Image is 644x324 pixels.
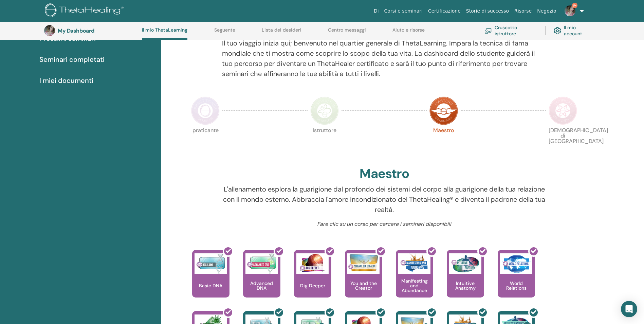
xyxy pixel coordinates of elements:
[565,5,575,16] img: default.jpg
[345,281,382,290] p: You and the Creator
[191,96,220,125] img: Practitioner
[39,75,93,86] span: I miei documenti
[360,166,409,182] h2: Maestro
[310,128,339,156] p: Istruttore
[621,301,637,317] div: Open Intercom Messenger
[396,278,433,293] p: Manifesting and Abundance
[347,253,380,272] img: You and the Creator
[392,27,425,38] a: Aiuto e risorse
[549,128,577,156] p: [DEMOGRAPHIC_DATA] di [GEOGRAPHIC_DATA]
[142,27,187,40] a: Il mio ThetaLearning
[294,250,331,311] a: Dig Deeper Dig Deeper
[243,250,280,311] a: Advanced DNA Advanced DNA
[243,281,280,290] p: Advanced DNA
[382,5,425,17] a: Corsi e seminari
[484,28,492,34] img: chalkboard-teacher.svg
[447,250,484,311] a: Intuitive Anatomy Intuitive Anatomy
[463,5,512,17] a: Storie di successo
[554,25,561,36] img: cog.svg
[262,27,301,38] a: Lista dei desideri
[484,23,537,38] a: Cruscotto istruttore
[192,250,229,311] a: Basic DNA Basic DNA
[345,250,382,311] a: You and the Creator You and the Creator
[214,27,235,38] a: Seguente
[429,128,458,156] p: Maestro
[297,283,328,288] p: Dig Deeper
[44,25,55,36] img: default.jpg
[396,250,433,311] a: Manifesting and Abundance Manifesting and Abundance
[500,253,532,274] img: World Relations
[45,3,126,19] img: logo.png
[572,3,577,8] span: 9+
[195,253,227,274] img: Basic DNA
[222,184,546,215] p: L'allenamento esplora la guarigione dal profondo dei sistemi del corpo alla guarigione della tua ...
[449,253,481,274] img: Intuitive Anatomy
[310,96,339,125] img: Instructor
[498,281,535,290] p: World Relations
[222,220,546,228] p: Fare clic su un corso per cercare i seminari disponibili
[425,5,463,17] a: Certificazione
[58,28,126,34] h3: My Dashboard
[245,253,278,274] img: Advanced DNA
[39,54,105,65] span: Seminari completati
[398,253,430,274] img: Manifesting and Abundance
[498,250,535,311] a: World Relations World Relations
[447,281,484,290] p: Intuitive Anatomy
[429,96,458,125] img: Master
[549,96,577,125] img: Certificate of Science
[554,23,593,38] a: Il mio account
[191,128,220,156] p: praticante
[328,27,366,38] a: Centro messaggi
[512,5,534,17] a: Risorse
[222,38,546,79] p: Il tuo viaggio inizia qui; benvenuto nel quartier generale di ThetaLearning. Impara la tecnica di...
[534,5,559,17] a: Negozio
[371,5,382,17] a: Di
[296,253,329,274] img: Dig Deeper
